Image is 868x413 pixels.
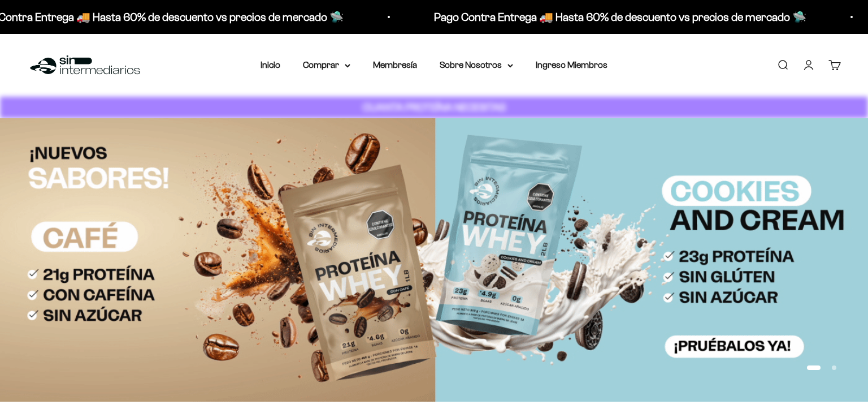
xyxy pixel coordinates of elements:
[303,58,350,72] summary: Comprar
[363,101,506,113] strong: CUANTA PROTEÍNA NECESITAS
[373,60,417,70] a: Membresía
[434,8,806,26] p: Pago Contra Entrega 🚚 Hasta 60% de descuento vs precios de mercado 🛸
[440,58,513,72] summary: Sobre Nosotros
[536,60,607,70] a: Ingreso Miembros
[261,60,280,70] a: Inicio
